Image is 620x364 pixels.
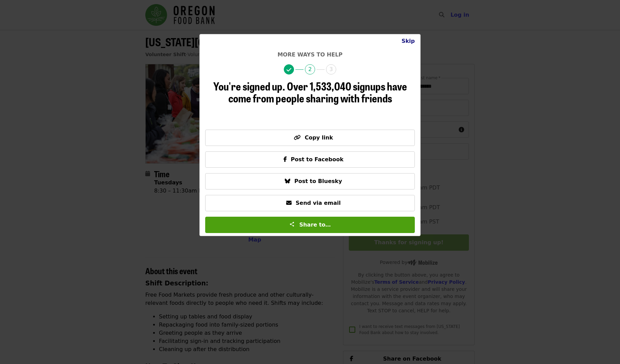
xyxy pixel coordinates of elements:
[294,178,342,184] span: Post to Bluesky
[299,221,331,228] span: Share to…
[205,151,415,168] button: Post to Facebook
[228,78,407,106] span: Over 1,533,040 signups have come from people sharing with friends
[289,221,295,227] img: Share
[294,134,300,141] i: link icon
[305,64,315,75] span: 2
[396,34,420,48] button: Close
[205,130,415,146] button: Copy link
[286,200,292,206] i: envelope icon
[205,217,415,233] button: Share to…
[283,156,287,163] i: facebook-f icon
[277,51,342,58] span: More ways to help
[287,67,291,73] i: check icon
[305,134,333,141] span: Copy link
[296,200,341,206] span: Send via email
[213,78,285,94] span: You're signed up.
[326,64,336,75] span: 3
[205,195,415,211] button: Send via email
[285,178,290,184] i: bluesky icon
[205,173,415,189] button: Post to Bluesky
[291,156,344,163] span: Post to Facebook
